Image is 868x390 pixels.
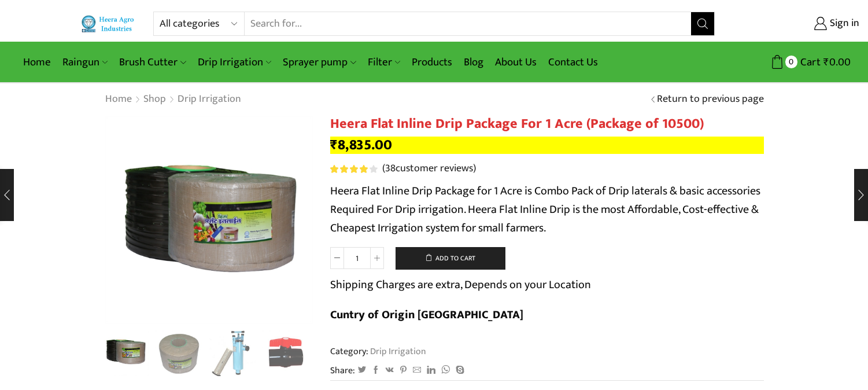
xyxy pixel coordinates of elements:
span: 38 [385,160,396,177]
a: Shop [143,92,167,107]
nav: Breadcrumb [105,92,242,107]
a: Home [17,49,57,76]
a: Contact Us [542,49,604,76]
li: 3 / 10 [209,330,257,376]
li: 4 / 10 [262,330,310,376]
a: 0 Cart ₹0.00 [726,51,851,73]
a: (38customer reviews) [382,161,476,176]
span: ₹ [330,133,338,157]
a: Sprayer pump [277,49,361,76]
a: About Us [489,49,542,76]
img: Heera-super-clean-filter [209,330,257,378]
a: Return to previous page [657,92,764,107]
a: Sign in [732,13,859,34]
input: Product quantity [344,247,370,269]
button: Search button [691,12,714,35]
span: Category: [330,345,426,358]
a: Products [406,49,458,76]
a: Drip Package Flat Inline2 [155,330,203,378]
a: Drip Irrigation [368,344,426,359]
span: ₹ [823,53,829,71]
input: Search for... [245,12,690,35]
img: Flat Inline Drip Package [155,330,203,378]
h1: Heera Flat Inline Drip Package For 1 Acre (Package of 10500) [330,116,764,133]
div: 1 / 10 [105,116,313,324]
li: 1 / 10 [102,330,150,376]
bdi: 0.00 [823,53,851,71]
img: Flat Inline [102,328,150,376]
p: Heera Flat Inline Drip Package for 1 Acre is Combo Pack of Drip laterals & basic accessories Requ... [330,182,764,237]
a: Drip Irrigation [177,92,242,107]
a: Drip Irrigation [192,49,277,76]
li: 2 / 10 [155,330,203,376]
button: Add to cart [396,247,505,270]
span: Cart [797,54,821,70]
p: Shipping Charges are extra, Depends on your Location [330,275,591,294]
span: 0 [785,56,797,68]
span: 38 [330,165,379,173]
a: Blog [458,49,489,76]
span: Share: [330,364,355,377]
span: Sign in [827,16,859,31]
a: ball-vavle [262,330,310,378]
a: Raingun [57,49,113,76]
img: Flow Control Valve [262,330,310,378]
bdi: 8,835.00 [330,133,392,157]
a: Home [105,92,132,107]
b: Cuntry of Origin [GEOGRAPHIC_DATA] [330,305,523,325]
div: Rated 4.21 out of 5 [330,165,377,173]
span: Rated out of 5 based on customer ratings [330,165,370,173]
img: Flat Inline [105,116,313,324]
a: Filter [362,49,406,76]
a: Brush Cutter [113,49,191,76]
